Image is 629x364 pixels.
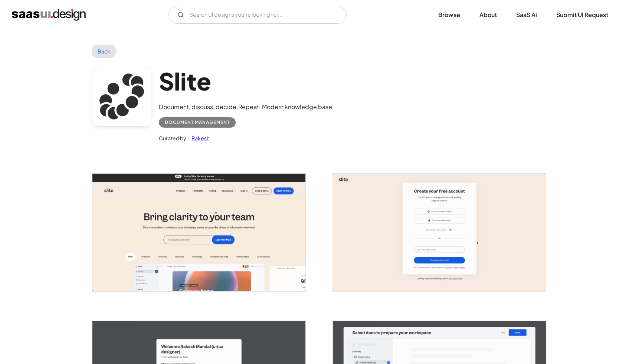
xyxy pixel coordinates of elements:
[168,6,347,24] form: Email Form
[92,174,305,291] a: open lightbox
[12,9,86,21] a: home
[429,7,469,23] a: Browse
[159,134,188,142] div: Curated by:
[92,174,305,291] img: 64155cfdfbe89ff3d499c4bd_Slite%20%E2%80%93%20Your%20Modern%20Knowledge%20Base%20-%20Home%20Page.png
[168,6,347,24] input: Search UI designs you're looking for...
[159,67,332,95] h1: Slite
[188,134,210,142] a: Rakesh
[92,45,116,58] a: Back
[333,174,546,291] img: 64155cfda3139e2295d1c412_Slite%20%E2%80%93%20Your%20Modern%20Knowledge%20Base%20-%20Create%20free...
[159,102,332,111] div: Document, discuss, decide.Repeat. Modern knowledge base
[333,174,546,291] a: open lightbox
[471,7,506,23] a: About
[547,7,617,23] a: Submit UI Request
[507,7,546,23] a: SaaS Ai
[165,118,230,127] div: Document Management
